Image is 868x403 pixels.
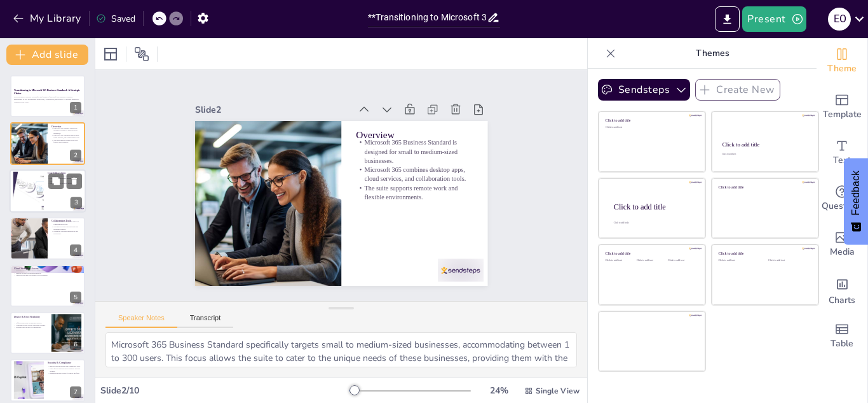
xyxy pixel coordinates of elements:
[48,365,81,368] p: Built-in data protection and compliance tools.
[828,8,851,31] div: e o
[614,222,694,224] div: Click to add body
[10,265,85,307] div: 5
[51,219,81,223] p: Collaboration Tools
[14,88,80,95] strong: Transitioning to Microsoft 365 Business Standard: A Strategic Choice
[48,173,64,188] button: Duplicate Slide
[51,127,81,134] p: Microsoft 365 Business Standard is designed for small to medium-sized businesses.
[606,126,696,129] div: Click to add text
[14,324,48,327] p: Compatible with various operating systems.
[823,108,862,122] span: Template
[51,221,81,225] p: Enhances teamwork through effective communication tools.
[831,337,853,351] span: Table
[695,79,780,101] button: Create New
[668,259,696,262] div: Click to add text
[48,175,82,178] p: Essential applications enhance productivity.
[606,118,696,123] div: Click to add title
[10,169,86,213] div: 3
[14,322,48,324] p: Offers installation on multiple devices.
[722,153,806,156] div: Click to add text
[606,251,696,256] div: Click to add title
[51,230,81,235] p: Simplifies customer interactions and scheduling.
[48,372,81,375] p: Enterprise-grade security for email and files.
[817,84,867,130] div: Add ready made slides
[51,139,81,143] p: The suite supports remote work and flexible environments.
[369,135,484,184] p: Overview
[10,75,85,117] div: 1
[224,62,375,122] div: Slide 2
[105,332,577,367] textarea: Microsoft 365 Business Standard specifically targets small to medium-sized businesses, accommodat...
[817,267,867,313] div: Add charts and graphs
[70,150,81,161] div: 2
[48,361,81,365] p: Security & Compliance
[768,259,808,262] div: Click to add text
[850,171,862,215] span: Feedback
[105,314,177,328] button: Speaker Notes
[51,124,81,128] p: Overview
[48,368,81,372] p: Multi-factor authentication enhances account security.
[14,315,48,319] p: Device & User Flexibility
[10,122,85,164] div: 2
[844,158,868,244] button: Feedback - Show survey
[14,269,81,272] p: Provides substantial cloud storage for users.
[71,197,82,208] div: 3
[14,272,81,274] p: Enables access from multiple devices.
[356,171,473,224] p: Microsoft 365 combines desktop apps, cloud services, and collaboration tools.
[70,339,81,350] div: 6
[14,96,81,101] p: This presentation outlines the benefits and features of Microsoft 365 Business Standard, emphasiz...
[48,171,82,175] p: Core Office Apps
[715,6,740,32] button: Export to PowerPoint
[134,46,149,62] span: Position
[817,38,867,84] div: Change the overall theme
[722,141,807,148] div: Click to add title
[48,177,82,181] p: Facilitates collaboration among team members.
[719,251,810,256] div: Click to add title
[598,79,690,101] button: Sendsteps
[822,199,863,213] span: Questions
[100,44,121,64] div: Layout
[14,274,81,276] p: Supports real-time collaboration on documents.
[830,245,855,259] span: Media
[67,173,82,188] button: Delete Slide
[177,314,234,328] button: Transcript
[51,225,81,230] p: Streamlines project management and document sharing.
[362,145,481,207] p: Microsoft 365 Business Standard is designed for small to medium-sized businesses.
[833,153,851,167] span: Text
[484,385,514,397] div: 24 %
[14,327,48,329] p: Provides web access for convenience.
[70,386,81,398] div: 7
[14,101,81,103] p: Generated with [URL]
[10,8,86,29] button: My Library
[606,259,634,262] div: Click to add text
[536,386,580,396] span: Single View
[368,8,487,27] input: Insert title
[70,102,81,113] div: 1
[719,185,810,189] div: Click to add title
[96,13,135,25] div: Saved
[350,188,467,242] p: The suite supports remote work and flexible environments.
[828,6,851,32] button: e o
[14,266,81,270] p: Cloud Storage & Access
[817,176,867,222] div: Get real-time input from your audience
[614,202,695,211] div: Click to add title
[6,45,88,65] button: Add slide
[827,62,857,76] span: Theme
[51,134,81,138] p: Microsoft 365 combines desktop apps, cloud services, and collaboration tools.
[817,313,867,359] div: Add a table
[10,359,85,401] div: 7
[48,182,82,185] p: Supports diverse business needs.
[621,38,804,69] p: Themes
[719,259,759,262] div: Click to add text
[10,217,85,259] div: 4
[817,130,867,176] div: Add text boxes
[70,244,81,256] div: 4
[70,292,81,303] div: 5
[742,6,806,32] button: Present
[100,385,349,397] div: Slide 2 / 10
[817,222,867,267] div: Add images, graphics, shapes or video
[10,312,85,354] div: 6
[829,293,855,308] span: Charts
[637,259,665,262] div: Click to add text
